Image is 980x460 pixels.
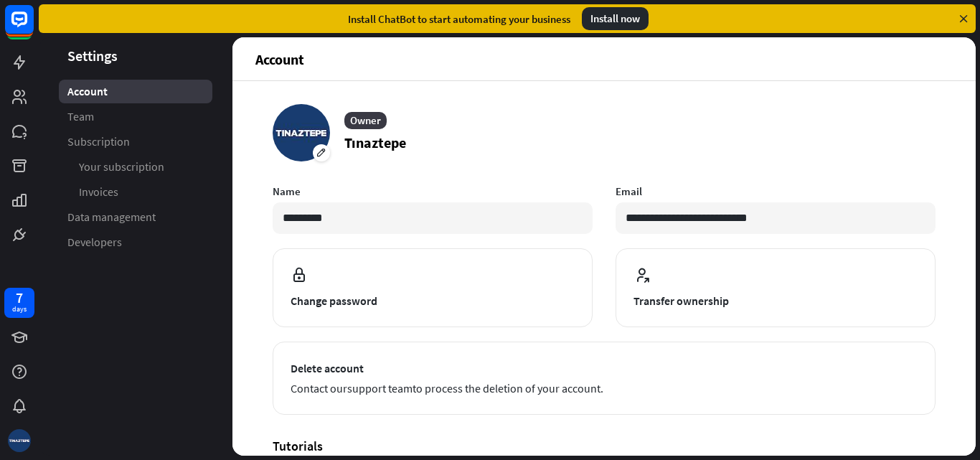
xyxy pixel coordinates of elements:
button: Delete account Contact oursupport teamto process the deletion of your account. [273,342,936,415]
a: Team [59,105,212,128]
span: Change password [291,292,575,309]
span: Transfer ownership [633,292,918,309]
span: Developers [67,235,122,250]
span: Subscription [67,134,130,149]
a: Developers [59,230,212,254]
div: Install now [582,7,649,30]
span: Team [67,109,94,124]
h4: Tutorials [273,438,936,454]
button: Change password [273,248,593,327]
div: Install ChatBot to start automating your business [348,12,570,26]
p: Tınaztepe [344,132,406,154]
button: Transfer ownership [616,248,936,327]
span: Invoices [79,184,118,200]
div: 7 [16,291,23,304]
span: Account [67,84,108,99]
a: Subscription [59,130,212,154]
button: Open LiveChat chat widget [11,6,55,49]
span: Delete account [291,360,918,377]
header: Settings [39,46,232,65]
span: Data management [67,210,156,225]
header: Account [232,37,976,80]
a: 7 days [4,288,34,318]
div: days [12,304,27,314]
span: Contact our to process the deletion of your account. [291,380,918,397]
label: Email [616,184,936,198]
a: support team [347,381,413,395]
a: Invoices [59,180,212,204]
label: Name [273,184,593,198]
div: Owner [344,112,387,129]
a: Your subscription [59,155,212,179]
a: Data management [59,205,212,229]
span: Your subscription [79,159,164,174]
